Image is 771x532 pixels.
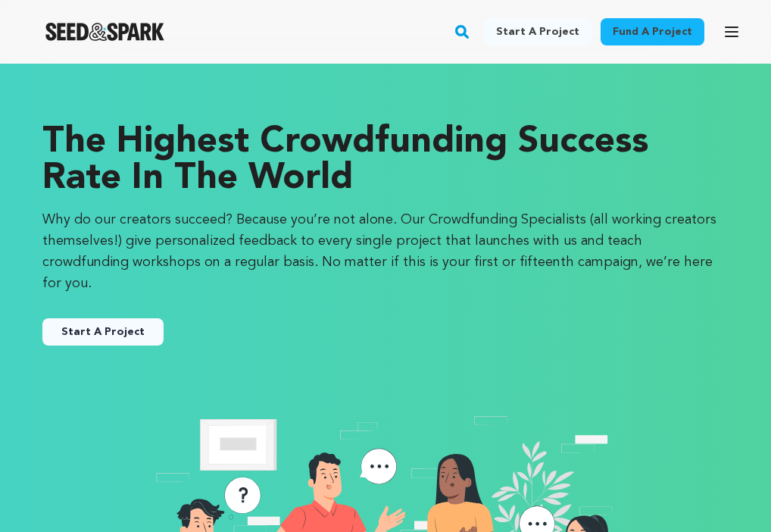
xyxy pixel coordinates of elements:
a: Seed&Spark Homepage [45,23,164,41]
a: Start A Project [42,318,164,346]
a: Fund a project [601,18,704,45]
p: The Highest Crowdfunding Success Rate in the World [42,124,729,197]
img: Seed&Spark Logo Dark Mode [45,23,164,41]
a: Start a project [484,18,592,45]
p: Why do our creators succeed? Because you’re not alone. Our Crowdfunding Specialists (all working ... [42,209,729,294]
